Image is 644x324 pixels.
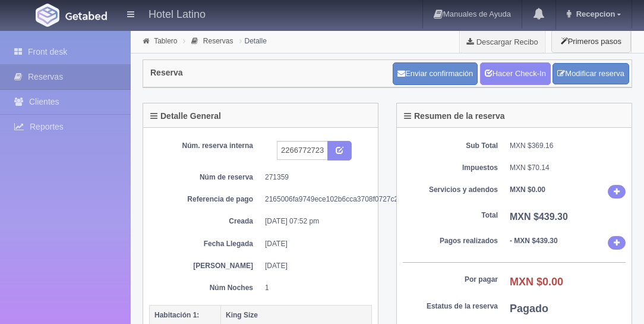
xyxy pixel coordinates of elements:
dt: Servicios y adendos [403,185,498,195]
span: Recepcion [573,10,615,18]
dd: MXN $369.16 [510,141,626,151]
dt: Total [403,210,498,221]
li: Detalle [236,35,270,46]
dd: 271359 [265,172,363,183]
dd: [DATE] [265,261,363,271]
button: Primeros pasos [551,30,631,53]
a: Tablero [154,37,177,45]
dd: MXN $70.14 [510,163,626,173]
dd: [DATE] 07:52 pm [265,216,363,227]
img: Getabed [65,11,107,20]
dt: Estatus de la reserva [403,301,498,312]
h4: Resumen de la reserva [404,112,505,121]
b: - MXN $439.30 [510,237,558,245]
dt: Sub Total [403,141,498,151]
dt: Impuestos [403,163,498,173]
dt: Creada [158,216,253,227]
b: MXN $0.00 [510,185,545,194]
dd: [DATE] [265,239,363,249]
dt: [PERSON_NAME] [158,261,253,271]
img: Getabed [36,4,59,27]
dt: Fecha Llegada [158,239,253,249]
dd: 2165006fa9749ece102b6cca3708f0727c28a91d [265,194,363,205]
dt: Por pagar [403,275,498,285]
b: MXN $439.30 [510,212,568,222]
dt: Núm. reserva interna [158,141,253,151]
h4: Detalle General [150,112,221,121]
b: Habitación 1: [154,311,199,319]
dt: Pagos realizados [403,236,498,246]
dt: Referencia de pago [158,194,253,205]
a: Modificar reserva [553,63,629,85]
button: Enviar confirmación [393,62,478,85]
a: Reservas [203,37,233,45]
dt: Núm de reserva [158,172,253,183]
dt: Núm Noches [158,283,253,293]
b: Pagado [510,303,548,314]
h4: Reserva [150,68,183,77]
a: Hacer Check-In [480,62,551,85]
a: Descargar Recibo [460,30,545,54]
dd: 1 [265,283,363,293]
b: MXN $0.00 [510,276,563,288]
h4: Hotel Latino [149,6,206,21]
